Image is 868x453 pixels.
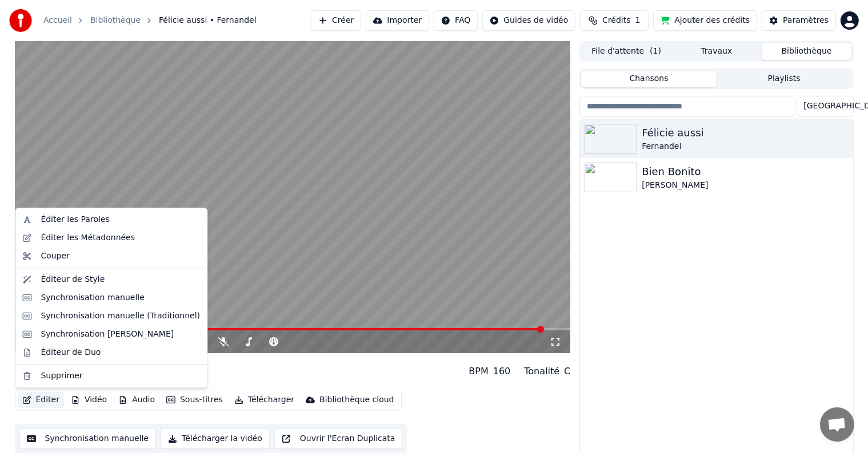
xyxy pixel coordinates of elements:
div: Éditer les Métadonnées [41,232,135,244]
div: C [564,365,570,378]
div: Félicie aussi [642,125,848,141]
div: Paramètres [783,15,829,26]
div: Éditeur de Duo [41,347,101,358]
button: Synchronisation manuelle [19,428,157,449]
div: BPM [469,365,488,378]
button: Sous-titres [162,392,227,408]
button: Ouvrir l'Ecran Duplicata [274,428,403,449]
span: 1 [635,15,641,26]
div: Synchronisation manuelle (Traditionnel) [41,310,200,322]
div: Couper [41,250,69,262]
button: Télécharger la vidéo [161,428,270,449]
div: 160 [493,365,511,378]
div: Bien Bonito [642,164,848,180]
div: Synchronisation [PERSON_NAME] [41,329,174,340]
button: Audio [114,392,159,408]
div: Ouvrir le chat [820,407,854,442]
div: Bibliothèque cloud [319,394,394,406]
button: Ajouter des crédits [653,10,757,31]
div: Éditer les Paroles [41,214,109,225]
button: Chansons [581,71,717,87]
a: Bibliothèque [90,15,141,26]
button: Guides de vidéo [482,10,575,31]
button: File d'attente [581,43,671,60]
a: Accueil [43,15,72,26]
button: Travaux [671,43,762,60]
div: Éditeur de Style [41,274,105,285]
button: Éditer [18,392,64,408]
button: Créer [311,10,361,31]
span: Félicie aussi • Fernandel [159,15,257,26]
button: Importer [366,10,429,31]
nav: breadcrumb [43,15,257,26]
span: Crédits [602,15,630,26]
button: Télécharger [230,392,299,408]
button: Crédits1 [580,10,649,31]
div: Tonalité [524,365,559,378]
button: Bibliothèque [762,43,852,60]
button: Paramètres [762,10,836,31]
div: [PERSON_NAME] [642,180,848,191]
div: Synchronisation manuelle [41,292,145,304]
img: youka [9,9,32,32]
button: Playlists [717,71,852,87]
button: Vidéo [66,392,111,408]
div: Supprimer [41,370,82,382]
div: Fernandel [642,141,848,152]
span: ( 1 ) [650,46,661,57]
button: FAQ [434,10,478,31]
